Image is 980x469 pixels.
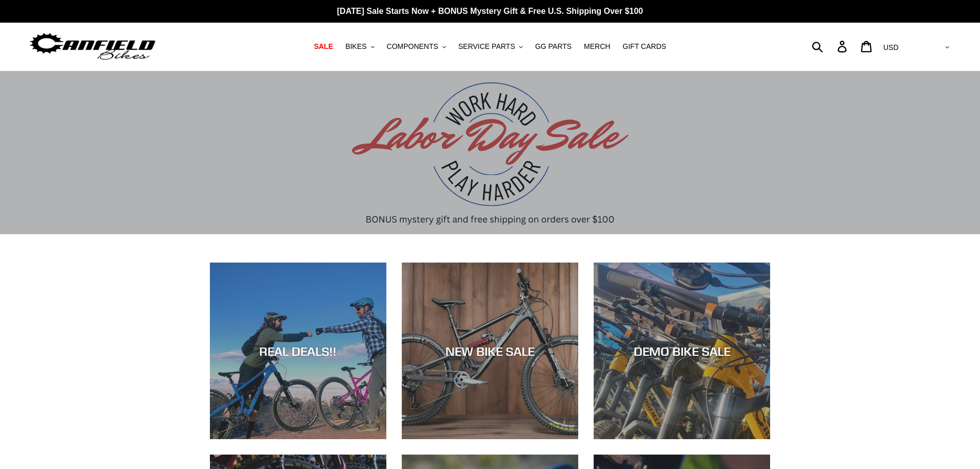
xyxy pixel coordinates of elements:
[584,42,610,51] span: MERCH
[210,343,386,358] div: REAL DEALS!!
[594,343,770,358] div: DEMO BIKE SALE
[402,263,578,439] a: NEW BIKE SALE
[314,42,333,51] span: SALE
[387,42,438,51] span: COMPONENTS
[622,42,666,51] span: GIFT CARDS
[535,42,572,51] span: GG PARTS
[530,40,577,54] a: GG PARTS
[594,263,770,439] a: DEMO BIKE SALE
[382,40,451,54] button: COMPONENTS
[345,42,366,51] span: BIKES
[28,30,157,63] img: Canfield Bikes
[458,42,515,51] span: SERVICE PARTS
[309,40,338,54] a: SALE
[402,343,578,358] div: NEW BIKE SALE
[210,263,386,439] a: REAL DEALS!!
[817,35,844,58] input: Search
[340,40,379,54] button: BIKES
[617,40,671,54] a: GIFT CARDS
[453,40,528,54] button: SERVICE PARTS
[579,40,615,54] a: MERCH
